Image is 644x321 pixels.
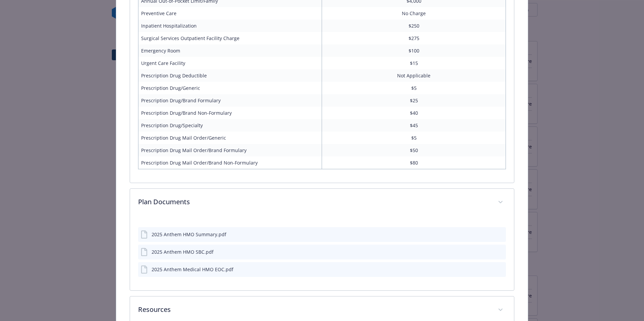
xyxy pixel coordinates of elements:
[130,216,514,290] div: Plan Documents
[496,248,503,255] button: preview file
[497,231,503,238] button: preview file
[485,248,490,255] button: download file
[322,82,506,94] td: $5
[152,266,233,273] div: 2025 Anthem Medical HMO EOC.pdf
[138,82,322,94] td: Prescription Drug/Generic
[138,144,322,156] td: Prescription Drug Mail Order/Brand Formulary
[130,189,514,216] div: Plan Documents
[138,132,322,144] td: Prescription Drug Mail Order/Generic
[322,57,506,69] td: $15
[322,44,506,57] td: $100
[138,57,322,69] td: Urgent Care Facility
[486,231,492,238] button: download file
[322,156,506,169] td: $80
[322,32,506,44] td: $275
[152,248,214,255] div: 2025 Anthem HMO SBC.pdf
[152,231,226,238] div: 2025 Anthem HMO Summary.pdf
[138,107,322,119] td: Prescription Drug/Brand Non-Formulary
[322,7,506,20] td: No Charge
[138,20,322,32] td: Inpatient Hospitalization
[138,44,322,57] td: Emergency Room
[322,144,506,156] td: $50
[322,20,506,32] td: $250
[322,119,506,132] td: $45
[138,94,322,107] td: Prescription Drug/Brand Formulary
[322,94,506,107] td: $25
[138,197,490,207] p: Plan Documents
[138,32,322,44] td: Surgical Services Outpatient Facility Charge
[322,132,506,144] td: $5
[322,69,506,82] td: Not Applicable
[138,7,322,20] td: Preventive Care
[486,266,492,273] button: download file
[138,305,490,315] p: Resources
[138,119,322,132] td: Prescription Drug/Specialty
[138,156,322,169] td: Prescription Drug Mail Order/Brand Non-Formulary
[322,107,506,119] td: $40
[138,69,322,82] td: Prescription Drug Deductible
[497,266,503,273] button: preview file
